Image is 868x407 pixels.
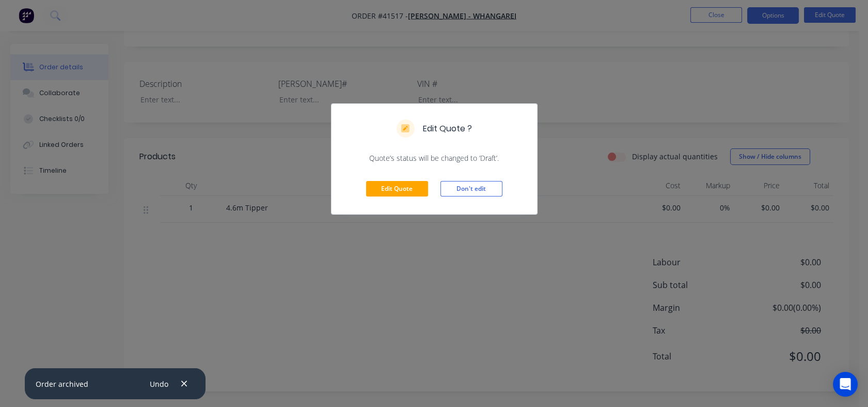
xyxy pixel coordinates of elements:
[440,181,502,197] button: Don't edit
[36,379,88,389] div: Order archived
[423,123,472,135] h5: Edit Quote ?
[344,153,525,163] span: Quote’s status will be changed to ‘Draft’.
[366,181,428,197] button: Edit Quote
[833,372,858,397] div: Open Intercom Messenger
[144,376,173,390] button: Undo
